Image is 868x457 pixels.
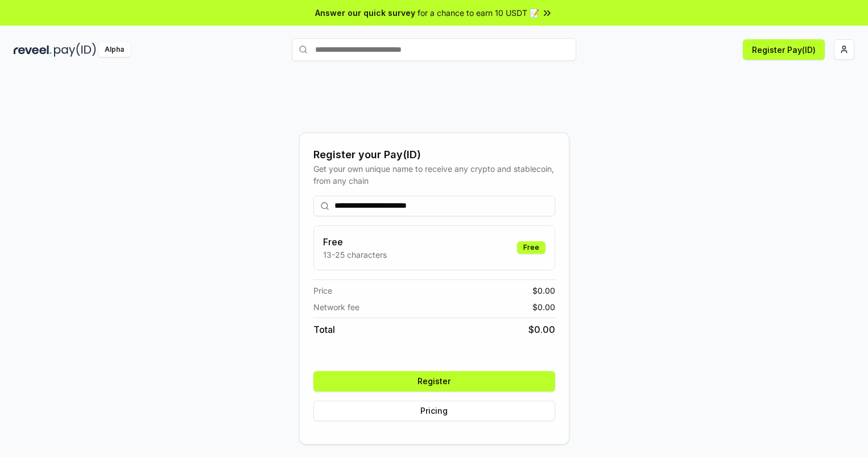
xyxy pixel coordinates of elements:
[54,43,96,57] img: pay_id
[313,147,555,163] div: Register your Pay(ID)
[313,163,555,187] div: Get your own unique name to receive any crypto and stablecoin, from any chain
[315,7,415,19] span: Answer our quick survey
[532,285,555,297] span: $ 0.00
[313,323,335,336] span: Total
[313,301,359,313] span: Network fee
[313,401,555,421] button: Pricing
[418,7,539,19] span: for a chance to earn 10 USDT 📝
[323,249,387,261] p: 13-25 characters
[313,285,332,297] span: Price
[743,39,825,60] button: Register Pay(ID)
[14,43,52,57] img: reveel_dark
[517,241,545,254] div: Free
[323,235,387,249] h3: Free
[528,323,555,336] span: $ 0.00
[532,301,555,313] span: $ 0.00
[98,43,130,57] div: Alpha
[313,371,555,392] button: Register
